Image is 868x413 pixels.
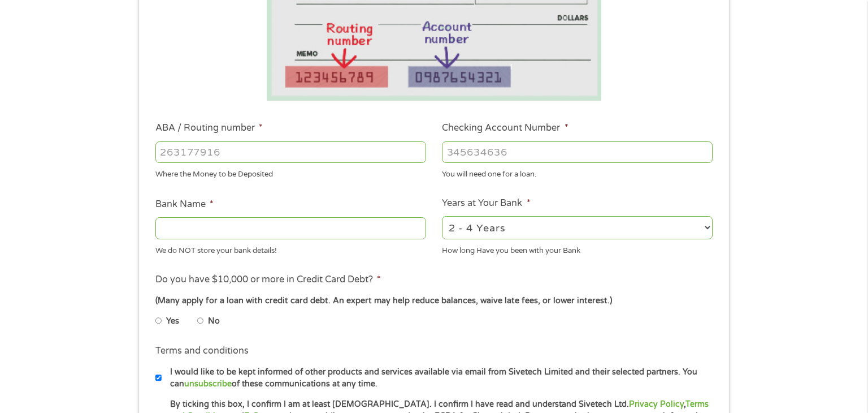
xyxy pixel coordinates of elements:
div: We do NOT store your bank details! [155,241,426,256]
label: Terms and conditions [155,345,249,357]
label: Checking Account Number [442,122,568,134]
div: Where the Money to be Deposited [155,165,426,180]
label: No [208,315,220,328]
a: Privacy Policy [629,399,684,409]
input: 345634636 [442,141,713,163]
label: I would like to be kept informed of other products and services available via email from Sivetech... [162,366,716,390]
label: Bank Name [155,199,214,210]
label: Do you have $10,000 or more in Credit Card Debt? [155,274,381,286]
label: ABA / Routing number [155,122,263,134]
div: You will need one for a loan. [442,165,713,180]
label: Yes [166,315,179,328]
div: (Many apply for a loan with credit card debt. An expert may help reduce balances, waive late fees... [155,295,713,307]
div: How long Have you been with your Bank [442,241,713,256]
label: Years at Your Bank [442,197,530,209]
input: 263177916 [155,141,426,163]
a: unsubscribe [184,379,232,389]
